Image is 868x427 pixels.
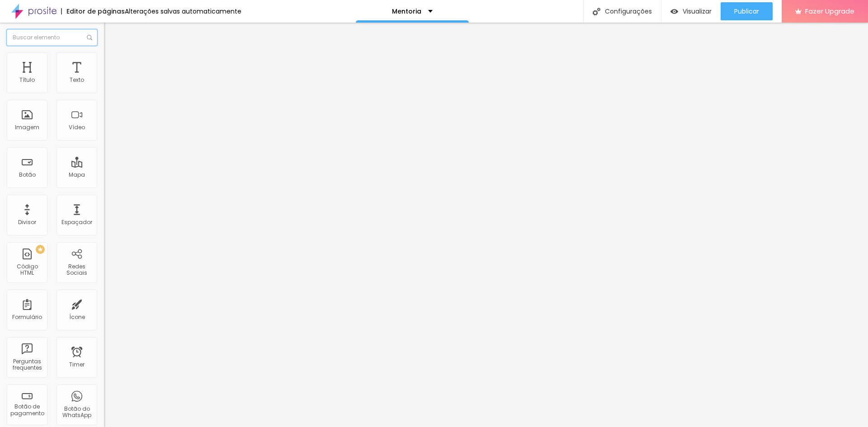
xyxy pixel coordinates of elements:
[59,406,94,419] div: Botão do WhatsApp
[7,29,97,46] input: Buscar elemento
[61,8,125,14] div: Editor de páginas
[87,35,92,40] img: Icone
[734,8,759,15] span: Publicar
[69,172,85,178] div: Mapa
[392,8,421,14] p: Mentoria
[670,8,678,15] img: view-1.svg
[70,77,84,83] div: Texto
[59,263,94,277] div: Redes Sociais
[721,2,773,20] button: Publicar
[661,2,721,20] button: Visualizar
[593,8,600,15] img: Icone
[18,219,36,225] div: Divisor
[125,8,241,14] div: Alterações salvas automaticamente
[9,404,45,417] div: Botão de pagamento
[12,314,42,320] div: Formulário
[9,358,45,371] div: Perguntas frequentes
[61,219,92,225] div: Espaçador
[15,124,39,131] div: Imagem
[9,263,45,277] div: Código HTML
[19,77,35,83] div: Título
[19,172,36,178] div: Botão
[69,361,85,368] div: Timer
[69,124,85,131] div: Vídeo
[805,7,854,15] span: Fazer Upgrade
[683,8,712,15] span: Visualizar
[69,314,85,320] div: Ícone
